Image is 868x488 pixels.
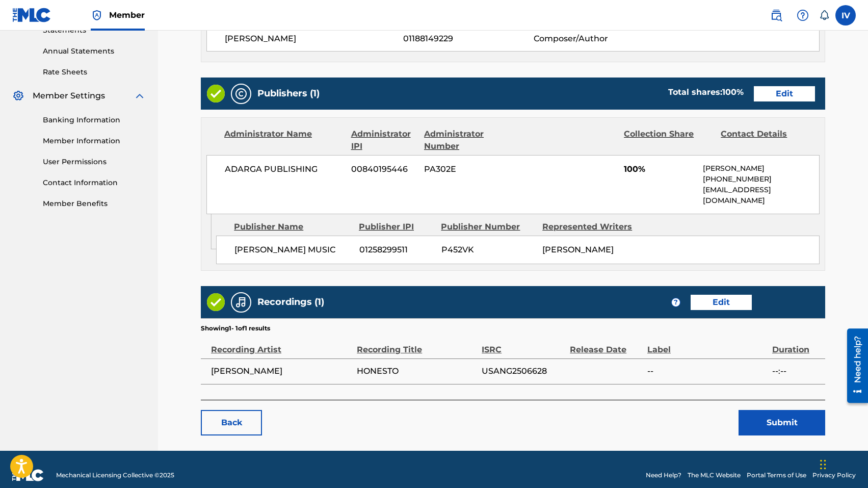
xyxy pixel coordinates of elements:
[224,128,344,152] div: Administrator Name
[225,163,344,175] span: ADARGA PUBLISHING
[56,471,174,480] span: Mechanical Licensing Collective © 2025
[234,244,351,256] span: [PERSON_NAME] MUSIC
[12,469,44,481] img: logo
[482,333,565,356] div: ISRC
[817,439,868,488] div: Widget de chat
[403,33,534,45] span: 01188149229
[424,163,513,175] span: PA302E
[754,86,815,101] a: Edit
[721,128,810,152] div: Contact Details
[235,88,247,100] img: Publishers
[43,115,146,125] a: Banking Information
[739,410,825,435] button: Submit
[12,8,51,22] img: MLC Logo
[812,471,856,480] a: Privacy Policy
[43,46,146,57] a: Annual Statements
[234,221,351,233] div: Publisher Name
[33,90,105,102] span: Member Settings
[688,471,741,480] a: The MLC Website
[542,221,636,233] div: Represented Writers
[835,5,856,25] div: User Menu
[820,449,826,480] div: Arrastrar
[817,439,868,488] iframe: Chat Widget
[482,365,565,377] span: USANG2506628
[43,157,146,167] a: User Permissions
[703,174,819,185] p: [PHONE_NUMBER]
[722,87,744,97] span: 100 %
[703,163,819,174] p: [PERSON_NAME]
[225,33,403,45] span: [PERSON_NAME]
[672,298,680,306] span: ?
[351,163,416,175] span: 00840195446
[624,163,695,175] span: 100%
[441,221,535,233] div: Publisher Number
[359,221,433,233] div: Publisher IPI
[257,88,320,99] h5: Publishers (1)
[819,10,829,20] div: Notifications
[12,90,24,102] img: Member Settings
[211,365,352,377] span: [PERSON_NAME]
[797,9,809,21] img: help
[772,365,820,377] span: --:--
[647,333,767,356] div: Label
[766,5,786,25] a: Public Search
[534,33,652,45] span: Composer/Author
[839,324,868,406] iframe: Resource Center
[134,90,146,102] img: expand
[43,177,146,188] a: Contact Information
[43,67,146,78] a: Rate Sheets
[441,244,535,256] span: P452VK
[91,9,103,21] img: Top Rightsholder
[235,296,247,309] img: Recordings
[542,245,614,254] span: [PERSON_NAME]
[570,333,642,356] div: Release Date
[624,128,713,152] div: Collection Share
[201,410,262,435] a: Back
[647,365,767,377] span: --
[668,86,744,98] div: Total shares:
[357,333,477,356] div: Recording Title
[646,471,681,480] a: Need Help?
[357,365,477,377] span: HONESTO
[424,128,513,152] div: Administrator Number
[793,5,813,25] div: Help
[703,185,819,206] p: [EMAIL_ADDRESS][DOMAIN_NAME]
[201,324,270,333] p: Showing 1 - 1 of 1 results
[772,333,820,356] div: Duration
[770,9,782,21] img: search
[43,198,146,209] a: Member Benefits
[43,136,146,146] a: Member Information
[359,244,434,256] span: 01258299511
[747,471,806,480] a: Portal Terms of Use
[211,333,352,356] div: Recording Artist
[257,296,324,308] h5: Recordings (1)
[207,85,225,102] img: Valid
[691,295,752,310] a: Edit
[207,293,225,311] img: Valid
[351,128,416,152] div: Administrator IPI
[109,9,145,21] span: Member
